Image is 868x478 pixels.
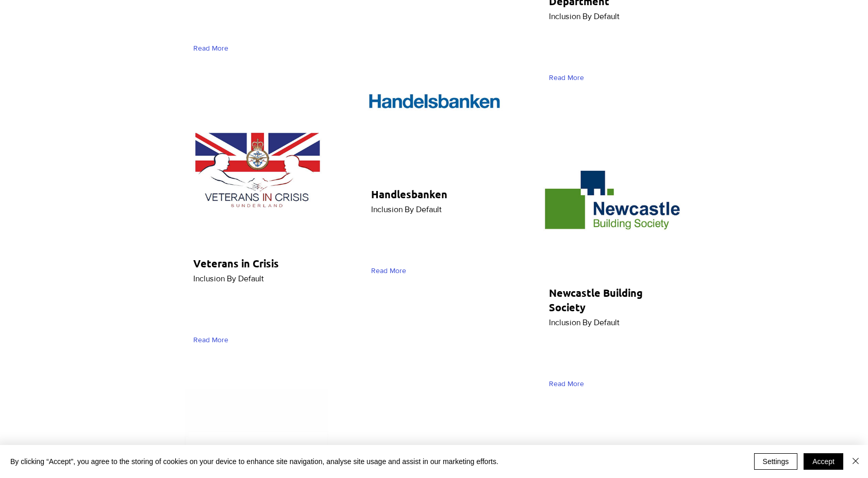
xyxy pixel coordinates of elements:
[193,274,264,283] span: Inclusion By Default
[371,205,442,214] span: Inclusion By Default
[549,375,589,393] a: Read More
[193,335,228,345] span: Read More
[193,39,233,57] a: Read More
[549,286,643,314] span: Newcastle Building Society
[371,266,406,276] span: Read More
[371,187,447,201] span: Handlesbanken
[193,43,228,54] span: Read More
[849,455,862,467] img: Close
[549,318,620,327] span: Inclusion By Default
[549,12,620,21] span: Inclusion By Default
[849,453,862,470] button: Close
[549,69,589,87] a: Read More
[193,257,279,270] span: Veterans in Crisis
[10,457,498,466] span: By clicking “Accept”, you agree to the storing of cookies on your device to enhance site navigati...
[549,379,584,389] span: Read More
[193,331,233,349] a: Read More
[371,262,411,280] a: Read More
[549,73,584,83] span: Read More
[754,453,798,470] button: Settings
[804,453,843,470] button: Accept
